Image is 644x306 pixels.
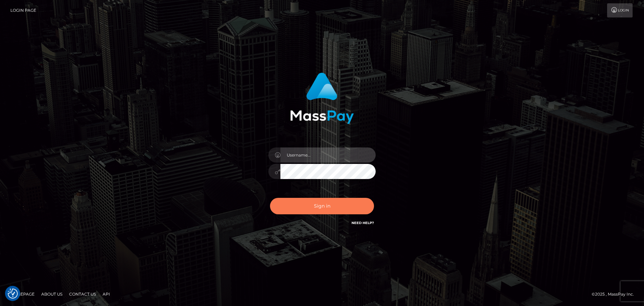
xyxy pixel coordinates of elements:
a: Contact Us [66,289,99,299]
button: Consent Preferences [8,289,18,299]
a: Homepage [7,289,37,299]
a: Login Page [10,3,36,17]
a: Login [607,3,633,17]
img: MassPay Login [290,73,354,124]
div: © 2025 , MassPay Inc. [592,291,639,298]
a: Need Help? [352,221,374,225]
button: Sign in [270,198,374,214]
a: API [100,289,113,299]
img: Revisit consent button [8,289,18,299]
input: Username... [280,147,376,163]
a: About Us [39,289,65,299]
